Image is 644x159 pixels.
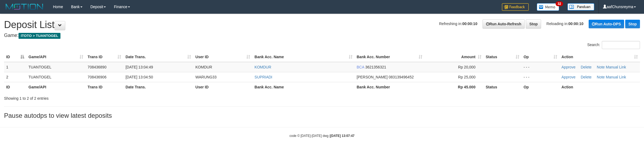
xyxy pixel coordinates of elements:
[521,62,559,72] td: - - -
[589,20,624,28] a: Run Auto-DPS
[606,65,626,69] a: Manual Link
[521,72,559,82] td: - - -
[26,62,85,72] td: TUANTOGEL
[569,22,584,26] strong: 00:00:10
[26,82,85,92] th: Game/API
[389,75,414,79] span: Copy 083139496452 to clipboard
[254,65,271,69] a: KOMDUR
[602,41,640,49] input: Search:
[195,75,217,79] span: WARUNG33
[484,52,521,62] th: Status: activate to sort column ascending
[355,82,424,92] th: Bank Acc. Number
[546,22,584,26] span: Reloading in:
[4,62,26,72] td: 1
[559,82,640,92] th: Action
[502,3,529,11] img: Feedback.jpg
[483,19,525,29] a: Run Auto-Refresh
[85,52,123,62] th: Trans ID: activate to sort column ascending
[365,65,386,69] span: Copy 3621356321 to clipboard
[4,82,26,92] th: ID
[537,3,559,11] img: Button%20Memo.svg
[597,75,605,79] a: Note
[125,65,153,69] span: [DATE] 13:04:49
[193,52,252,62] th: User ID: activate to sort column ascending
[4,33,640,38] h4: Game:
[88,75,106,79] span: 708436906
[567,3,594,11] img: panduan.png
[581,65,591,69] a: Delete
[424,82,484,92] th: Rp 45.000
[625,20,640,28] a: Stop
[562,75,575,79] a: Approve
[606,75,626,79] a: Manual Link
[19,33,60,39] span: ITOTO > TUANTOGEL
[581,75,591,79] a: Delete
[4,94,264,101] div: Showing 1 to 2 of 2 entries
[4,72,26,82] td: 2
[254,75,272,79] a: SUPRIADI
[88,65,106,69] span: 708436890
[4,52,26,62] th: ID: activate to sort column descending
[521,52,559,62] th: Op: activate to sort column ascending
[526,19,541,29] a: Stop
[562,65,575,69] a: Approve
[556,1,563,6] span: 32
[123,52,193,62] th: Date Trans.: activate to sort column ascending
[484,82,521,92] th: Status
[597,65,605,69] a: Note
[125,75,153,79] span: [DATE] 13:04:50
[26,52,85,62] th: Game/API: activate to sort column ascending
[462,22,477,26] strong: 00:00:10
[252,52,354,62] th: Bank Acc. Name: activate to sort column ascending
[424,52,484,62] th: Amount: activate to sort column ascending
[195,65,212,69] span: KOMDUR
[123,82,193,92] th: Date Trans.
[252,82,354,92] th: Bank Acc. Name
[587,41,640,49] label: Search:
[26,72,85,82] td: TUANTOGEL
[4,112,640,119] h3: Pause autodps to view latest deposits
[521,82,559,92] th: Op
[559,52,640,62] th: Action: activate to sort column ascending
[85,82,123,92] th: Trans ID
[439,22,477,26] span: Refreshing in:
[355,52,424,62] th: Bank Acc. Number: activate to sort column ascending
[290,134,355,138] small: code © [DATE]-[DATE] dwg |
[458,65,476,69] span: Rp 20,000
[357,65,364,69] span: BCA
[357,75,388,79] span: [PERSON_NAME]
[4,3,45,11] img: MOTION_logo.png
[4,19,640,30] h1: Deposit List
[193,82,252,92] th: User ID
[330,134,354,138] strong: [DATE] 13:07:47
[458,75,476,79] span: Rp 25,000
